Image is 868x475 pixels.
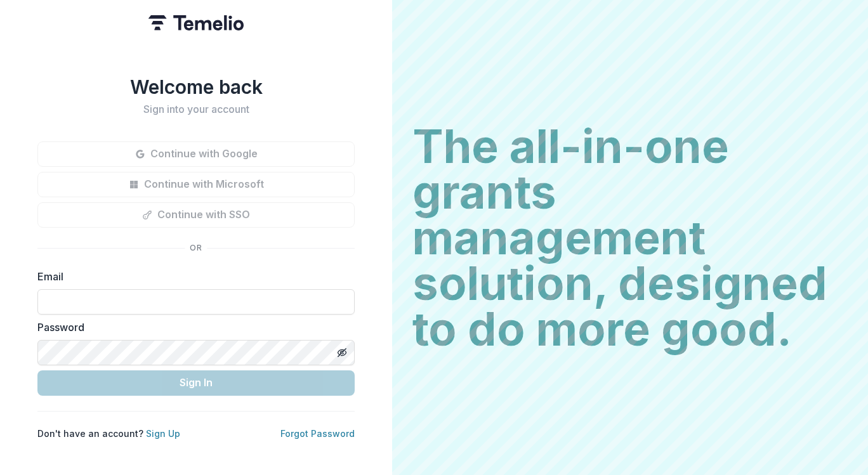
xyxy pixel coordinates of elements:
[37,320,347,335] label: Password
[37,103,355,115] h2: Sign into your account
[37,172,355,197] button: Continue with Microsoft
[146,428,180,439] a: Sign Up
[37,202,355,228] button: Continue with SSO
[280,428,355,439] a: Forgot Password
[332,342,352,363] button: Toggle password visibility
[37,269,347,284] label: Email
[148,15,244,30] img: Temelio
[37,75,355,98] h1: Welcome back
[37,427,180,440] p: Don't have an account?
[37,370,355,396] button: Sign In
[37,141,355,167] button: Continue with Google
